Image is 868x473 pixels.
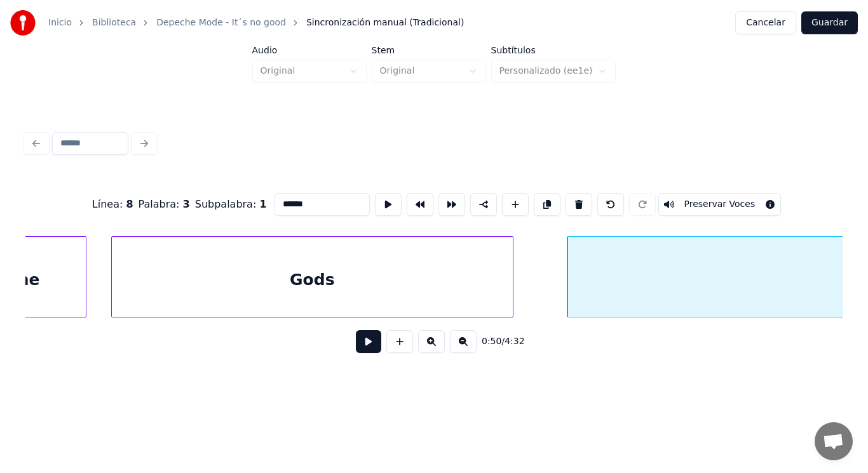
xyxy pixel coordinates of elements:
span: Sincronización manual (Tradicional) [306,17,464,29]
a: Chat abierto [815,422,853,460]
div: Palabra : [139,197,190,212]
div: Subpalabra : [195,197,267,212]
label: Audio [252,46,367,55]
label: Stem [372,46,486,55]
button: Cancelar [735,11,796,34]
span: 8 [126,198,133,210]
span: 4:32 [505,335,524,348]
div: / [482,335,512,348]
label: Subtítulos [491,46,616,55]
div: Línea : [92,197,133,212]
a: Biblioteca [92,17,136,29]
button: Guardar [801,11,858,34]
button: Toggle [658,193,782,216]
span: 1 [259,198,266,210]
span: 3 [183,198,190,210]
nav: breadcrumb [48,17,464,29]
a: Depeche Mode - It´s no good [156,17,286,29]
span: 0:50 [482,335,501,348]
img: youka [10,10,36,36]
a: Inicio [48,17,72,29]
